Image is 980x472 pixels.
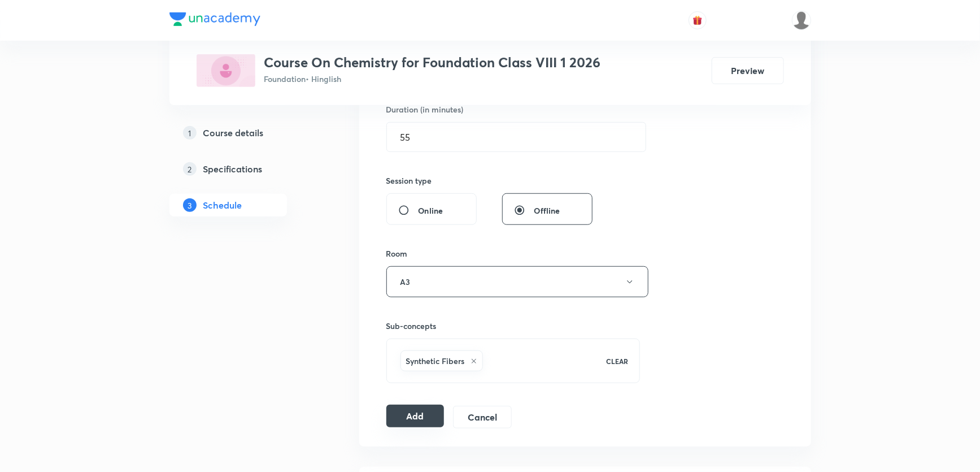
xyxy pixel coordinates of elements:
a: Company Logo [169,12,260,29]
img: Company Logo [169,12,260,26]
p: Foundation • Hinglish [264,73,601,85]
h6: Room [386,248,408,259]
button: Add [386,405,445,427]
img: 640EB651-AAA5-4F4F-B97F-D4B95739CD42_plus.png [197,54,255,87]
p: CLEAR [606,356,628,366]
p: 2 [183,162,197,176]
img: Vivek Patil [792,11,811,30]
h6: Duration (in minutes) [386,103,464,115]
h6: Session type [386,175,432,187]
span: Online [419,205,443,216]
button: A3 [386,266,648,297]
h6: Synthetic Fibers [406,355,465,367]
h5: Schedule [203,198,242,212]
img: avatar [692,15,703,25]
a: 1Course details [169,122,323,144]
a: 2Specifications [169,158,323,180]
h5: Specifications [203,162,263,176]
input: 55 [387,123,646,151]
p: 1 [183,126,197,140]
button: Preview [712,57,784,84]
p: 3 [183,198,197,212]
span: Offline [534,205,560,216]
button: Cancel [453,406,511,428]
h5: Course details [203,126,264,140]
button: avatar [689,11,707,29]
h6: Sub-concepts [386,320,641,332]
h3: Course On Chemistry for Foundation Class VIII 1 2026 [264,54,601,71]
